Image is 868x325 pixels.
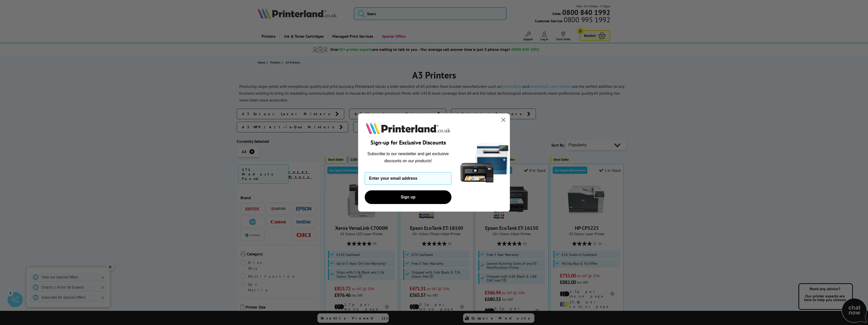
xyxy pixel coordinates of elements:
[365,172,451,185] input: Enter your email address
[459,113,510,212] img: 5290a21f-4df8-4860-95f4-ea1e8d0e8904.png
[499,115,508,124] button: Close dialog
[365,190,451,204] button: Sign up
[367,152,449,163] span: Subscribe to our newsletter and get exclusive discounts on our products!
[365,121,451,135] img: Printerland.co.uk
[371,139,446,146] span: Sign-up for Exclusive Discounts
